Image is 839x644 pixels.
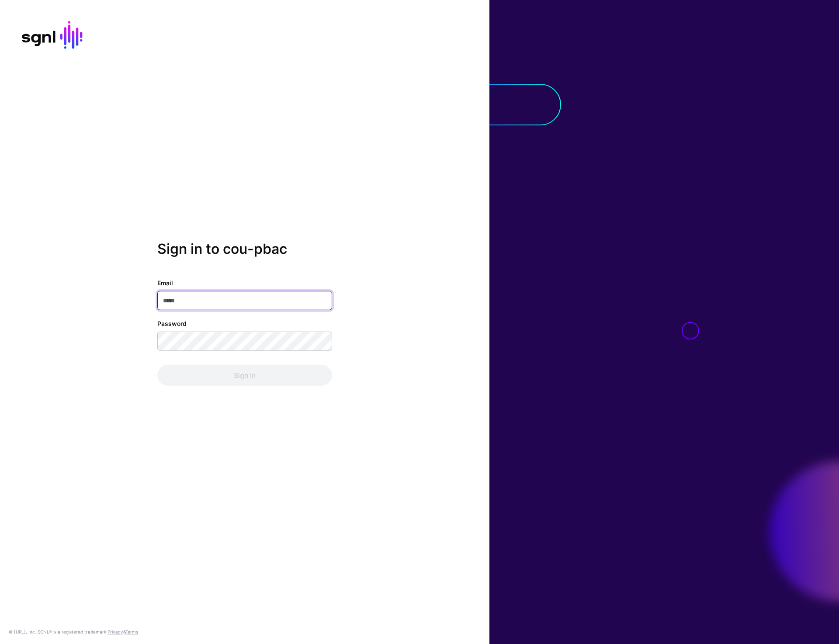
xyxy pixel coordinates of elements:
[157,241,332,257] h2: Sign in to cou-pbac
[157,278,173,287] label: Email
[157,319,187,328] label: Password
[9,628,138,635] div: © [URL], Inc. SGNL® is a registered trademark. &
[125,629,138,634] a: Terms
[107,629,123,634] a: Privacy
